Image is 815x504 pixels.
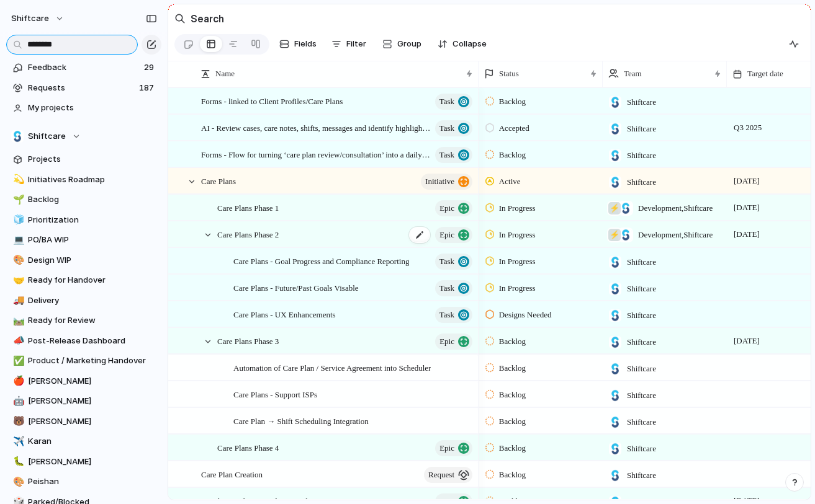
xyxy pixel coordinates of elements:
a: 📣Post-Release Dashboard [6,332,161,350]
span: In Progress [499,229,536,241]
a: 💻PO/BA WIP [6,231,161,249]
button: 🛤️ [11,314,24,327]
span: Projects [28,153,157,166]
span: Care Plans Phase 3 [217,334,279,348]
span: Shiftcare [28,130,66,143]
button: Group [376,34,428,54]
a: 🌱Backlog [6,190,161,209]
span: Task [439,93,454,110]
button: Filter [326,34,371,54]
div: 🤖 [13,394,22,409]
span: Shiftcare [627,123,656,135]
span: Backlog [499,149,526,161]
div: 💻 [13,233,22,247]
div: 🐛 [13,454,22,469]
span: Backlog [499,95,526,108]
button: request [424,467,472,483]
span: My projects [28,102,157,114]
div: 💫Initiatives Roadmap [6,170,161,189]
span: Shiftcare [627,469,656,482]
span: In Progress [499,255,536,268]
span: [PERSON_NAME] [28,415,157,428]
div: ⚡ [608,202,621,214]
div: 🤝 [13,273,22,288]
span: Fields [294,38,317,50]
button: 🤝 [11,274,24,286]
span: Epic [439,333,454,350]
a: Feedback29 [6,58,161,77]
div: 🎨 [13,475,22,489]
button: 🐻 [11,415,24,428]
span: Delivery [28,294,157,307]
a: 🛤️Ready for Review [6,311,161,330]
a: ✈️Karan [6,432,161,451]
button: 🚚 [11,294,24,307]
button: shiftcare [6,9,71,29]
a: 🧊Prioritization [6,211,161,229]
a: Projects [6,150,161,169]
button: Task [435,307,472,323]
div: 🌱 [13,193,22,207]
span: Requests [28,82,135,94]
span: Backlog [499,469,526,481]
span: 29 [144,61,156,74]
div: 🚚Delivery [6,291,161,310]
button: ✅ [11,355,24,367]
span: Team [624,68,642,80]
span: Filter [346,38,366,50]
button: 💫 [11,174,24,186]
button: ✈️ [11,435,24,448]
span: Feedback [28,61,140,74]
div: 📣 [13,334,22,348]
span: Product / Marketing Handover [28,355,157,367]
span: [PERSON_NAME] [28,456,157,468]
div: 💫 [13,172,22,187]
span: Care Plans Phase 1 [217,200,279,214]
a: 🎨Design WIP [6,251,161,270]
span: Prioritization [28,214,157,226]
span: Ready for Review [28,314,157,327]
span: Initiatives Roadmap [28,174,157,186]
button: 💻 [11,234,24,246]
button: 🍎 [11,375,24,387]
span: 187 [139,82,156,94]
a: Requests187 [6,79,161,97]
button: initiative [421,174,472,190]
span: Shiftcare [627,256,656,268]
span: Development , Shiftcare [638,202,713,214]
span: Karan [28,435,157,448]
button: Epic [435,200,472,216]
button: 🧊 [11,214,24,226]
button: Collapse [433,34,492,54]
span: Care Plans [201,174,236,188]
span: Backlog [499,389,526,401]
span: Collapse [453,38,487,50]
a: 🐛[PERSON_NAME] [6,453,161,471]
span: Shiftcare [627,416,656,428]
span: Task [439,306,454,324]
span: shiftcare [11,12,49,25]
span: Target date [747,68,783,80]
span: Name [215,68,235,80]
span: Post-Release Dashboard [28,335,157,347]
div: 🍎[PERSON_NAME] [6,372,161,391]
span: AI - Review cases, care notes, shifts, messages and identify highlights risks against care plan g... [201,120,431,135]
button: 🌱 [11,193,24,206]
button: 🐛 [11,456,24,468]
div: ⚡ [608,229,621,241]
span: Care Plan → Shift Scheduling Integration [233,413,369,428]
button: Task [435,94,472,110]
span: Forms - Flow for turning ‘care plan review/consultation’ into a daily care plan form [201,147,431,161]
span: In Progress [499,202,536,214]
span: Shiftcare [627,389,656,402]
span: Care Plans Phase 4 [217,440,279,454]
button: 📣 [11,335,24,347]
span: request [428,466,454,484]
a: 🐻[PERSON_NAME] [6,412,161,431]
span: Epic [439,226,454,244]
button: Epic [435,440,472,456]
